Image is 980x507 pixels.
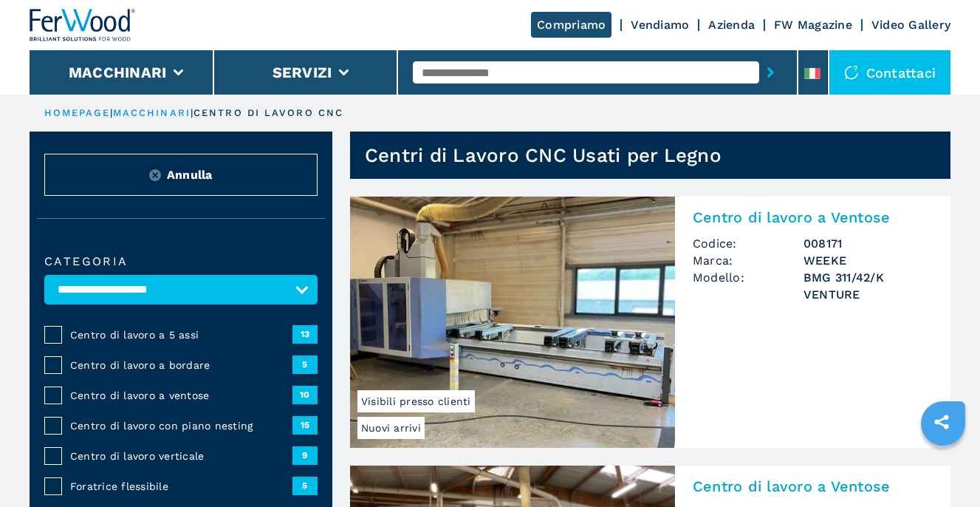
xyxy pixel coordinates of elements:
button: ResetAnnulla [44,154,318,196]
span: Modello: [693,269,803,303]
span: Nuovi arrivi [357,417,425,439]
a: Compriamo [531,12,611,38]
img: Ferwood [30,9,136,41]
span: Codice: [693,235,803,252]
a: Azienda [708,18,755,32]
span: 13 [292,325,318,343]
a: Video Gallery [871,18,950,32]
img: Centro di lavoro a Ventose WEEKE BMG 311/42/K VENTURE [350,197,675,448]
span: Centro di lavoro a ventose [70,388,292,403]
button: submit-button [759,55,782,89]
button: Servizi [273,64,332,81]
a: sharethis [923,404,960,440]
a: FW Magazine [774,18,852,32]
span: Foratrice flessibile [70,479,292,494]
h3: 008171 [803,235,933,252]
iframe: Chat [917,440,969,496]
p: centro di lavoro cnc [193,106,343,120]
span: Centro di lavoro a bordare [70,358,292,372]
h2: Centro di lavoro a Ventose [693,477,933,495]
span: Centro di lavoro a 5 assi [70,327,292,342]
img: Reset [149,169,161,181]
span: Centro di lavoro verticale [70,449,292,463]
div: Contattaci [829,50,951,95]
a: macchinari [113,107,191,118]
span: Visibili presso clienti [357,390,475,412]
h3: BMG 311/42/K VENTURE [803,269,933,303]
span: 10 [292,386,318,404]
span: 9 [292,446,318,464]
a: Vendiamo [631,18,689,32]
a: Centro di lavoro a Ventose WEEKE BMG 311/42/K VENTURENuovi arriviVisibili presso clientiCentro di... [350,197,950,448]
button: Macchinari [69,64,167,81]
img: Contattaci [844,65,859,80]
span: 5 [292,477,318,494]
span: | [191,107,193,118]
label: Categoria [44,256,318,268]
span: Centro di lavoro con piano nesting [70,418,292,433]
h3: WEEKE [803,252,933,269]
a: HOMEPAGE [44,107,110,118]
span: | [110,107,113,118]
span: Annulla [167,166,213,183]
span: Marca: [693,252,803,269]
span: 15 [292,416,318,434]
h2: Centro di lavoro a Ventose [693,208,933,226]
h1: Centri di Lavoro CNC Usati per Legno [365,143,722,167]
span: 5 [292,355,318,373]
